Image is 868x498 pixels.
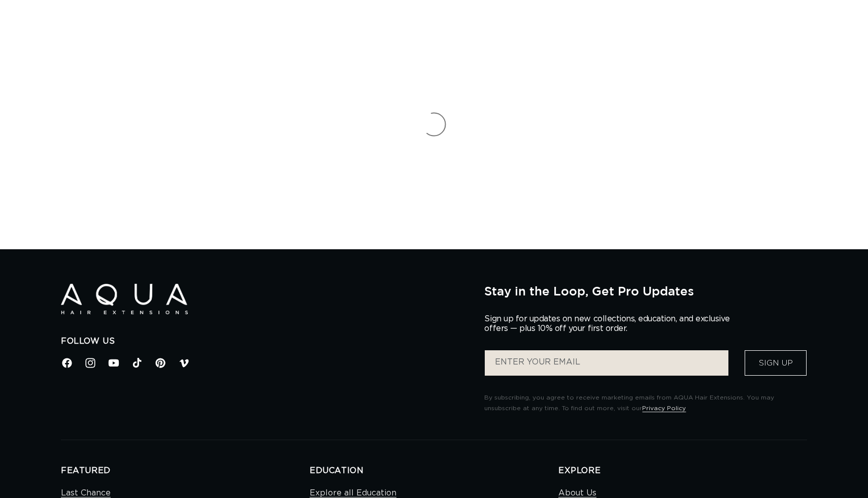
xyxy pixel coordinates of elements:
[484,314,738,334] p: Sign up for updates on new collections, education, and exclusive offers — plus 10% off your first...
[61,466,310,476] h2: FEATURED
[484,392,807,414] p: By subscribing, you agree to receive marketing emails from AQUA Hair Extensions. You may unsubscr...
[484,284,807,298] h2: Stay in the Loop, Get Pro Updates
[485,350,728,376] input: ENTER YOUR EMAIL
[642,405,686,411] a: Privacy Policy
[310,466,558,476] h2: EDUCATION
[745,350,807,376] button: Sign Up
[61,336,469,347] h2: Follow Us
[558,466,807,476] h2: EXPLORE
[61,284,188,315] img: Aqua Hair Extensions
